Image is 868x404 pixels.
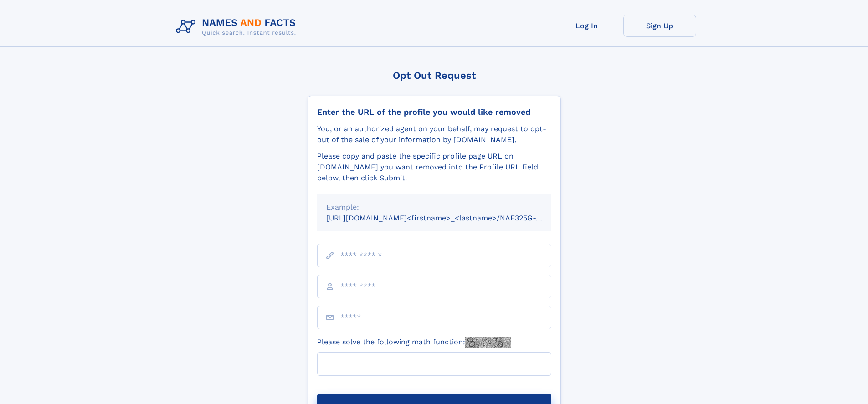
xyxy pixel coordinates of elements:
[317,337,511,348] label: Please solve the following math function:
[308,70,561,81] div: Opt Out Request
[317,151,551,184] div: Please copy and paste the specific profile page URL on [DOMAIN_NAME] you want removed into the Pr...
[172,15,303,39] img: Logo Names and Facts
[326,214,569,222] small: [URL][DOMAIN_NAME]<firstname>_<lastname>/NAF325G-xxxxxxxx
[623,15,696,37] a: Sign Up
[317,123,551,145] div: You, or an authorized agent on your behalf, may request to opt-out of the sale of your informatio...
[317,107,551,117] div: Enter the URL of the profile you would like removed
[326,202,542,213] div: Example:
[550,15,623,37] a: Log In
